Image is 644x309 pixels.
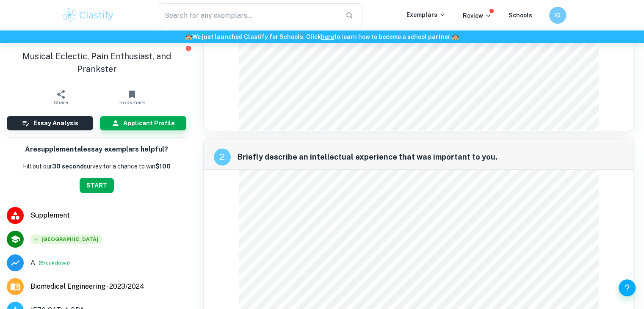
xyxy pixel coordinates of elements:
span: But it also exposed a harsh reality: the media's distorted portrayal of Slavic nations. At [GEOGR... [242,38,633,45]
span: each now possessing distinct worldviews free from the shackles of distorted ideology. [242,63,532,71]
p: Fill out our survey for a chance to win [23,162,171,171]
button: Bookmark [97,86,168,109]
span: ( ) [39,259,70,267]
button: IG [549,7,566,24]
h6: IG [553,11,562,20]
b: 30 second [52,163,84,170]
button: Share [25,86,97,109]
span: detail appeared, I was terrified. However, my terror turned to relief as [PERSON_NAME] himself no... [242,240,594,247]
button: Help and Feedback [619,279,636,296]
span: everything and approached me, acknowledging my determination with the words, "You remind me of [242,253,580,260]
span: [GEOGRAPHIC_DATA] [30,235,102,244]
span: [PERSON_NAME] is a Pulitzer Prize-winning journalist known for his investigative reporting at The [242,291,574,298]
button: Essay Analysis [7,116,93,130]
h6: Are supplemental essay exemplars helpful? [25,144,168,155]
span: Bookmark [119,99,145,105]
p: Exemplars [406,10,446,19]
p: Grade [30,258,35,268]
span: Share [54,99,68,105]
button: START [80,178,114,193]
span: tasks, as skepticism about my capabilities, compounded by my age, posed hurdles in gaining credib... [242,201,590,209]
button: Applicant Profile [100,116,186,130]
p: Review [463,11,492,20]
span: Biomedical Engineering - 2023/2024 [30,281,144,292]
a: Major and Application Year [30,281,151,292]
span: 🏫 [452,33,459,40]
h6: Essay Analysis [33,119,78,128]
a: here [321,33,334,40]
img: Clastify logo [61,7,115,24]
a: Schools [509,12,532,19]
input: Search for any exemplars... [159,3,339,27]
div: recipe [214,149,231,166]
span: 🏫 [185,33,192,40]
span: Few years ago, I helped organize my first Model United Nations conference, stepping away from my [242,176,577,183]
span: Supplement [30,210,186,221]
h6: Applicant Profile [123,119,175,128]
span: the urgency of action, and the unwavering call to champion humanity. The echoes of that day remin... [242,102,591,109]
button: Report issue [185,45,191,51]
span: myself in my youth." [242,265,310,273]
span: that even the smallest spark can ignite a wave of positive change. [242,115,463,122]
button: Breakdown [40,259,68,267]
div: Accepted: Harvard University [30,235,102,244]
h1: Musical Eclectic, Pain Enthusiast, and Prankster [7,50,186,75]
h6: We just launched Clastify for Schools. Click to learn how to become a school partner. [2,32,642,41]
strong: $100 [155,163,171,170]
span: Briefly describe an intellectual experience that was important to you. [238,151,623,163]
span: This journey, from witness to advocate, has been transformative. It's taught me the power of comp... [242,89,595,97]
span: I decided to take a bold step, waiting outside [PERSON_NAME] residence for hours. When his security [242,227,587,234]
span: scientific pursuits to broaden my horizons. Fundraising and securing distinguished guests were tough [242,188,583,196]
